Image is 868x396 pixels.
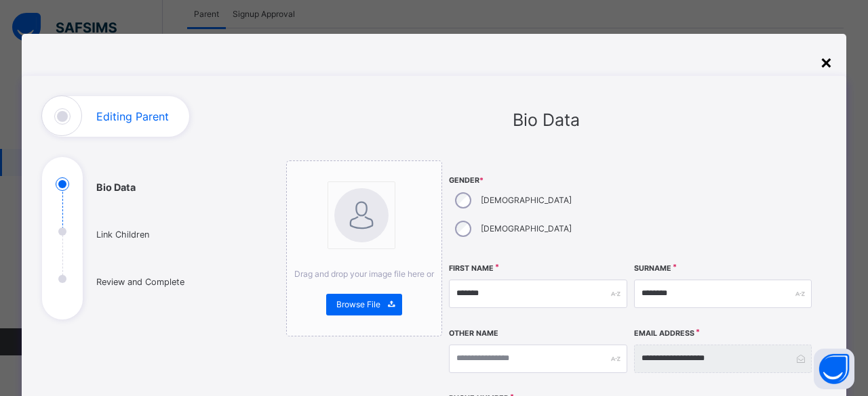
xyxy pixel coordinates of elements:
[481,223,572,235] label: [DEMOGRAPHIC_DATA]
[449,328,498,339] label: Other Name
[96,111,169,122] h1: Editing Parent
[449,175,627,186] span: Gender
[513,110,580,130] span: Bio Data
[286,160,442,336] div: bannerImageDrag and drop your image file here orBrowse File
[481,194,572,206] label: [DEMOGRAPHIC_DATA]
[336,299,380,311] span: Browse File
[334,188,389,242] img: bannerImage
[294,269,434,279] span: Drag and drop your image file here or
[820,47,833,76] div: ×
[449,263,494,274] label: First Name
[814,349,854,389] button: Open asap
[634,328,694,339] label: Email Address
[634,263,671,274] label: Surname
